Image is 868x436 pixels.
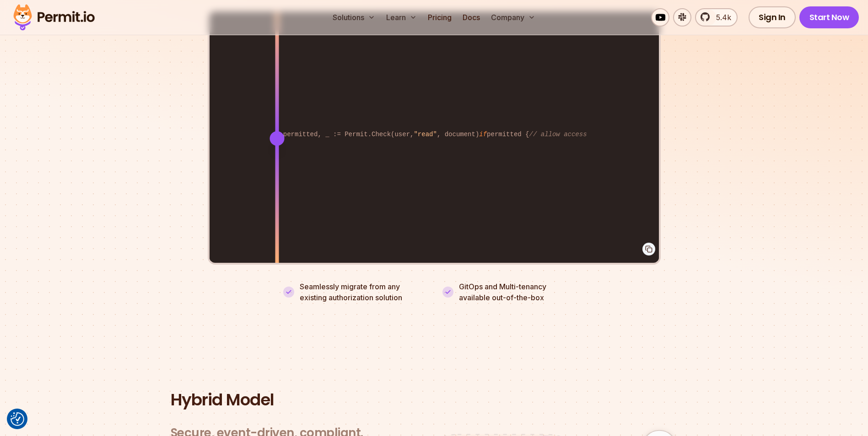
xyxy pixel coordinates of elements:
[329,8,379,27] button: Solutions
[171,391,698,409] h2: Hybrid Model
[487,8,539,27] button: Company
[799,6,859,28] a: Start Now
[383,8,421,27] button: Learn
[529,131,652,138] span: // allow access to read document
[9,2,99,33] img: Permit logo
[414,131,437,138] span: "read"
[424,8,455,27] a: Pricing
[695,8,738,27] a: 5.4k
[749,6,796,28] a: Sign In
[300,281,426,303] p: Seamlessly migrate from any existing authorization solution
[479,131,487,138] span: if
[459,281,546,303] p: GitOps and Multi-tenancy available out-of-the-box
[459,8,484,27] a: Docs
[277,122,591,147] code: permitted, _ := Permit.Check(user, , document) permitted { }
[11,412,24,426] button: Consent Preferences
[711,12,731,23] span: 5.4k
[11,412,24,426] img: Revisit consent button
